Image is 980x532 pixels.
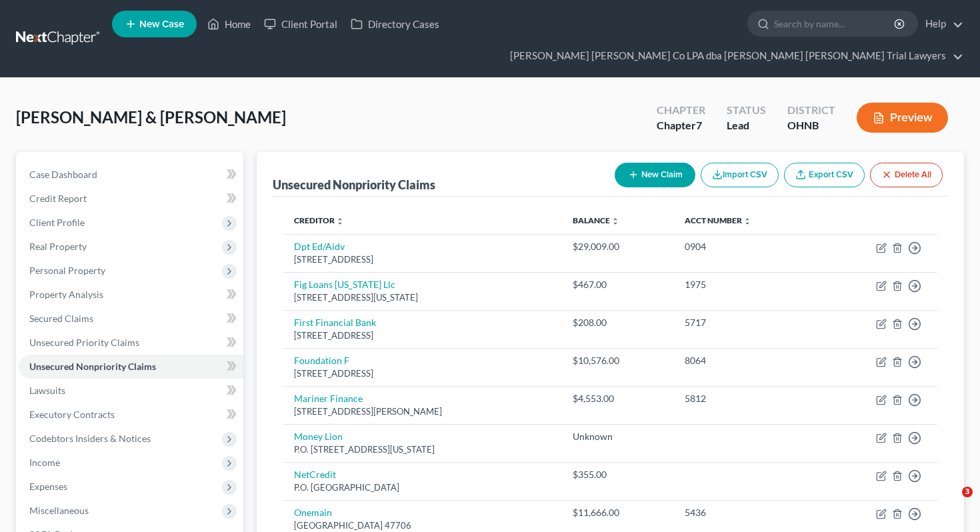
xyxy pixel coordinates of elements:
[573,278,663,291] div: $467.00
[19,331,243,355] a: Unsecured Priority Claims
[294,355,349,366] a: Foundation F
[573,430,663,443] div: Unknown
[29,265,105,276] span: Personal Property
[19,283,243,307] a: Property Analysis
[294,329,551,342] div: [STREET_ADDRESS]
[29,505,89,516] span: Miscellaneous
[503,44,963,68] a: [PERSON_NAME] [PERSON_NAME] Co LPA dba [PERSON_NAME] [PERSON_NAME] Trial Lawyers
[273,177,435,193] div: Unsecured Nonpriority Claims
[685,316,808,329] div: 5717
[29,217,85,228] span: Client Profile
[573,316,663,329] div: $208.00
[294,279,395,290] a: Fig Loans [US_STATE] Llc
[685,392,808,405] div: 5812
[657,118,705,133] div: Chapter
[743,217,751,225] i: unfold_more
[685,215,751,225] a: Acct Number unfold_more
[294,507,332,518] a: Onemain
[29,361,156,372] span: Unsecured Nonpriority Claims
[29,313,93,324] span: Secured Claims
[919,12,963,36] a: Help
[29,337,139,348] span: Unsecured Priority Claims
[294,469,336,480] a: NetCredit
[787,118,835,133] div: OHNB
[19,379,243,403] a: Lawsuits
[615,163,695,187] button: New Claim
[19,163,243,187] a: Case Dashboard
[294,481,551,494] div: P.O. [GEOGRAPHIC_DATA]
[29,481,67,492] span: Expenses
[294,443,551,456] div: P.O. [STREET_ADDRESS][US_STATE]
[294,215,344,225] a: Creditor unfold_more
[696,119,702,131] span: 7
[29,169,97,180] span: Case Dashboard
[784,163,865,187] a: Export CSV
[201,12,257,36] a: Home
[344,12,446,36] a: Directory Cases
[857,103,948,133] button: Preview
[336,217,344,225] i: unfold_more
[19,187,243,211] a: Credit Report
[139,19,184,29] span: New Case
[685,354,808,367] div: 8064
[19,403,243,427] a: Executory Contracts
[294,253,551,266] div: [STREET_ADDRESS]
[294,431,343,442] a: Money Lion
[29,385,65,396] span: Lawsuits
[19,307,243,331] a: Secured Claims
[573,468,663,481] div: $355.00
[29,433,151,444] span: Codebtors Insiders & Notices
[573,506,663,519] div: $11,666.00
[16,107,286,127] span: [PERSON_NAME] & [PERSON_NAME]
[685,278,808,291] div: 1975
[294,367,551,380] div: [STREET_ADDRESS]
[685,240,808,253] div: 0904
[573,240,663,253] div: $29,009.00
[294,519,551,532] div: [GEOGRAPHIC_DATA] 47706
[685,506,808,519] div: 5436
[962,487,973,497] span: 3
[294,241,345,252] a: Dpt Ed/Aidv
[611,217,619,225] i: unfold_more
[701,163,779,187] button: Import CSV
[727,118,766,133] div: Lead
[29,457,60,468] span: Income
[257,12,344,36] a: Client Portal
[787,103,835,118] div: District
[294,291,551,304] div: [STREET_ADDRESS][US_STATE]
[657,103,705,118] div: Chapter
[29,241,87,252] span: Real Property
[294,405,551,418] div: [STREET_ADDRESS][PERSON_NAME]
[774,11,896,36] input: Search by name...
[870,163,943,187] button: Delete All
[573,392,663,405] div: $4,553.00
[294,317,376,328] a: First Financial Bank
[19,355,243,379] a: Unsecured Nonpriority Claims
[29,289,103,300] span: Property Analysis
[29,409,115,420] span: Executory Contracts
[294,393,363,404] a: Mariner Finance
[727,103,766,118] div: Status
[935,487,967,519] iframe: Intercom live chat
[573,215,619,225] a: Balance unfold_more
[573,354,663,367] div: $10,576.00
[29,193,87,204] span: Credit Report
